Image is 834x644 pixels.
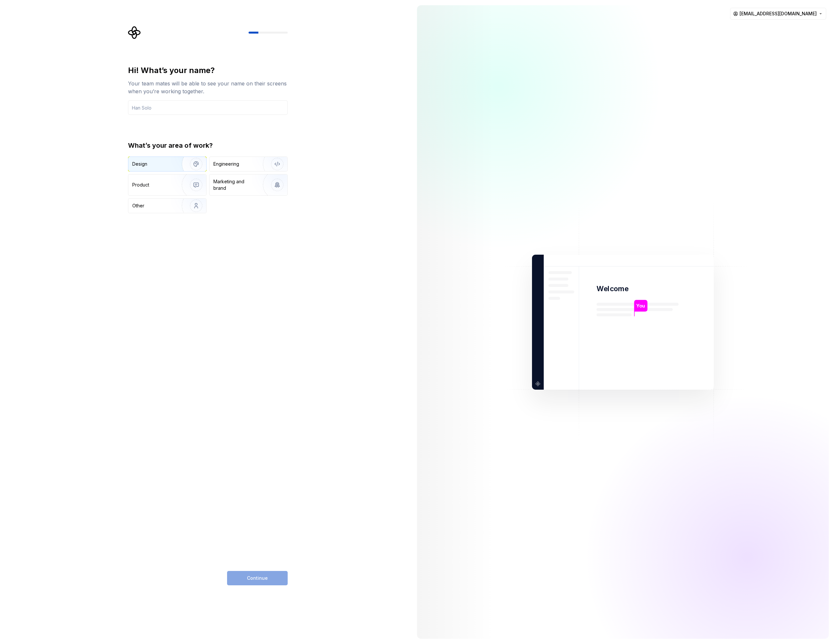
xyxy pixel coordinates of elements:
[213,178,257,191] div: Marketing and brand
[128,26,141,39] svg: Supernova Logo
[132,161,147,167] div: Design
[128,100,288,115] input: Han Solo
[128,141,288,150] div: What’s your area of work?
[213,161,239,167] div: Engineering
[740,10,817,17] span: [EMAIL_ADDRESS][DOMAIN_NAME]
[597,284,628,293] p: Welcome
[730,8,826,20] button: [EMAIL_ADDRESS][DOMAIN_NAME]
[132,182,149,188] div: Product
[132,202,144,209] div: Other
[128,65,288,76] div: Hi! What’s your name?
[128,80,288,95] div: Your team mates will be able to see your name on their screens when you’re working together.
[636,302,645,309] p: You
